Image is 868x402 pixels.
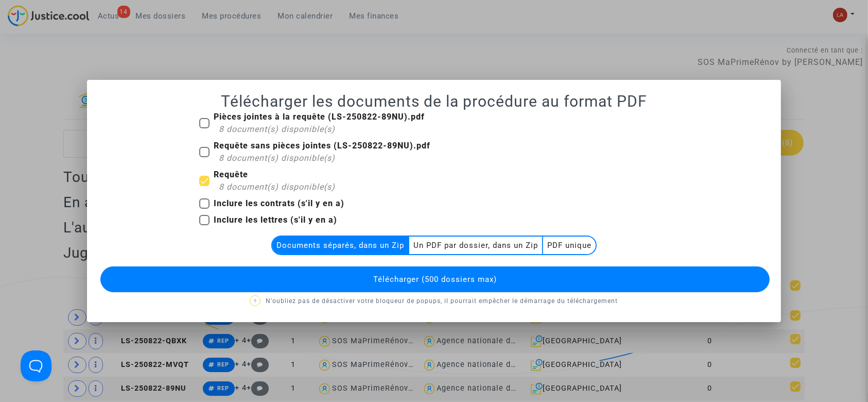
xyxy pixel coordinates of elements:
span: Télécharger (500 dossiers max) [373,275,497,284]
b: Inclure les lettres (s'il y en a) [214,215,337,225]
span: 8 document(s) disponible(s) [219,182,335,192]
multi-toggle-item: PDF unique [543,237,596,254]
iframe: Help Scout Beacon - Open [21,350,51,381]
span: 8 document(s) disponible(s) [219,153,335,163]
b: Inclure les contrats (s'il y en a) [214,198,344,208]
span: ? [254,298,257,304]
b: Requête [214,170,248,179]
button: Télécharger (500 dossiers max) [100,266,770,292]
b: Pièces jointes à la requête (LS-250822-89NU).pdf [214,112,425,122]
span: 8 document(s) disponible(s) [219,124,335,134]
multi-toggle-item: Un PDF par dossier, dans un Zip [409,237,543,254]
h1: Télécharger les documents de la procédure au format PDF [99,92,769,111]
multi-toggle-item: Documents séparés, dans un Zip [272,237,409,254]
b: Requête sans pièces jointes (LS-250822-89NU).pdf [214,141,430,150]
p: N'oubliez pas de désactiver votre bloqueur de popups, il pourrait empêcher le démarrage du téléch... [99,295,769,308]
